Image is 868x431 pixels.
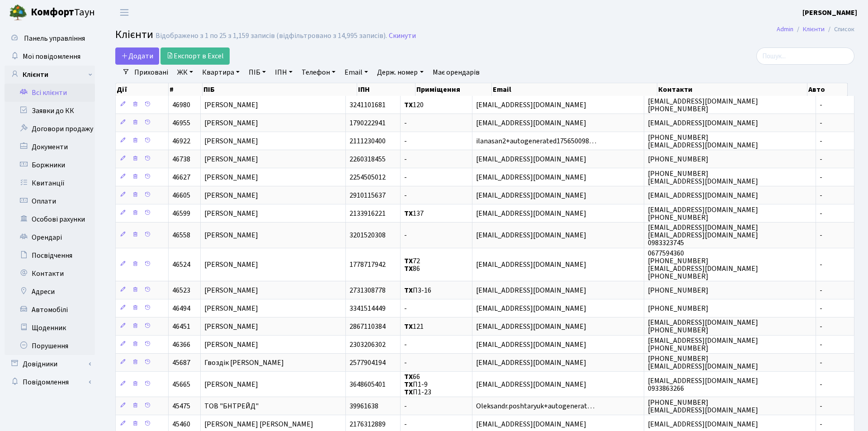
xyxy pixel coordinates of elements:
span: [EMAIL_ADDRESS][DOMAIN_NAME] [PHONE_NUMBER] [648,317,758,335]
a: ІПН [271,65,296,80]
span: - [404,401,407,411]
span: 2260318455 [349,154,386,164]
span: - [820,358,822,368]
span: 1790222941 [349,118,386,128]
span: [PHONE_NUMBER] [648,303,708,313]
span: Додати [121,51,153,61]
a: Квартира [198,65,243,80]
span: - [820,154,822,164]
span: 2254505012 [349,172,386,182]
span: [PERSON_NAME] [204,190,258,200]
span: Панель управління [24,33,85,43]
span: 1778717942 [349,260,386,270]
b: ТХ [404,100,413,110]
span: [PERSON_NAME] [204,285,258,295]
span: 137 [404,208,424,218]
span: [PHONE_NUMBER] [EMAIL_ADDRESS][DOMAIN_NAME] [648,354,758,371]
span: [EMAIL_ADDRESS][DOMAIN_NAME] [476,322,586,332]
span: [EMAIL_ADDRESS][DOMAIN_NAME] [476,419,586,429]
th: Приміщення [415,83,492,96]
span: 45460 [172,419,190,429]
span: - [404,172,407,182]
span: 46599 [172,208,190,218]
a: Повідомлення [5,373,95,391]
a: Квитанції [5,174,95,192]
a: Орендарі [5,228,95,246]
span: [EMAIL_ADDRESS][DOMAIN_NAME] [476,358,586,368]
span: [EMAIL_ADDRESS][DOMAIN_NAME] [476,285,586,295]
span: - [820,401,822,411]
th: Контакти [657,83,807,96]
span: Гвоздік [PERSON_NAME] [204,358,284,368]
span: [EMAIL_ADDRESS][DOMAIN_NAME] [476,208,586,218]
span: 46738 [172,154,190,164]
th: Авто [807,83,848,96]
a: Посвідчення [5,246,95,265]
span: Таун [31,5,95,20]
span: 46627 [172,172,190,182]
span: [EMAIL_ADDRESS][DOMAIN_NAME] [476,154,586,164]
a: Мої повідомлення [5,47,95,66]
span: 39961638 [349,401,378,411]
b: [PERSON_NAME] [802,8,857,18]
b: ТХ [404,285,413,295]
nav: breadcrumb [763,20,868,39]
span: 46524 [172,260,190,270]
span: [EMAIL_ADDRESS][DOMAIN_NAME] [476,190,586,200]
span: [EMAIL_ADDRESS][DOMAIN_NAME] [476,260,586,270]
span: [EMAIL_ADDRESS][DOMAIN_NAME] [476,172,586,182]
span: П3-16 [404,285,431,295]
input: Пошук... [756,47,854,65]
span: [EMAIL_ADDRESS][DOMAIN_NAME] [476,303,586,313]
a: Автомобілі [5,301,95,319]
a: Панель управління [5,29,95,47]
span: 46523 [172,285,190,295]
th: Email [492,83,657,96]
b: ТХ [404,387,413,397]
span: - [820,136,822,146]
a: Оплати [5,192,95,210]
th: ПІБ [203,83,357,96]
a: ПІБ [245,65,269,80]
span: [PHONE_NUMBER] [EMAIL_ADDRESS][DOMAIN_NAME] [648,133,758,150]
span: [EMAIL_ADDRESS][DOMAIN_NAME] [476,100,586,110]
a: Експорт в Excel [160,47,230,65]
th: # [169,83,203,96]
a: Особові рахунки [5,210,95,228]
span: 121 [404,322,424,332]
span: 3241101681 [349,100,386,110]
span: [PERSON_NAME] [204,340,258,350]
span: [EMAIL_ADDRESS][DOMAIN_NAME] [648,419,758,429]
b: Комфорт [31,5,74,19]
span: [EMAIL_ADDRESS][DOMAIN_NAME] [476,118,586,128]
a: Всі клієнти [5,84,95,102]
span: [PHONE_NUMBER] [648,285,708,295]
div: Відображено з 1 по 25 з 1,159 записів (відфільтровано з 14,995 записів). [156,32,387,40]
span: [EMAIL_ADDRESS][DOMAIN_NAME] [PHONE_NUMBER] [648,96,758,114]
th: ІПН [357,83,415,96]
span: 120 [404,100,424,110]
span: - [404,419,407,429]
a: Боржники [5,156,95,174]
a: Скинути [389,32,416,40]
span: 45687 [172,358,190,368]
span: 3201520308 [349,230,386,240]
a: Має орендарів [429,65,483,80]
span: [PERSON_NAME] [204,230,258,240]
span: - [404,136,407,146]
a: Клієнти [803,24,825,34]
span: ТОВ "БНТРЕЙД" [204,401,259,411]
span: - [404,190,407,200]
span: 46366 [172,340,190,350]
span: - [820,285,822,295]
span: [PERSON_NAME] [204,118,258,128]
span: [PERSON_NAME] [204,154,258,164]
a: Договори продажу [5,120,95,138]
span: - [404,340,407,350]
a: Довідники [5,355,95,373]
a: Адреси [5,283,95,301]
span: 2111230400 [349,136,386,146]
span: 72 86 [404,256,420,274]
span: [PHONE_NUMBER] [EMAIL_ADDRESS][DOMAIN_NAME] [648,398,758,415]
span: [EMAIL_ADDRESS][DOMAIN_NAME] [PHONE_NUMBER] [648,205,758,223]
